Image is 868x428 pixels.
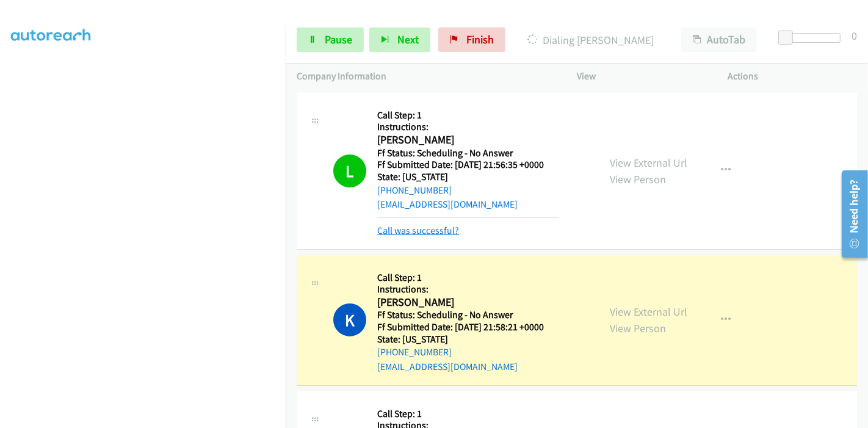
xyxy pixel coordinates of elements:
[377,361,518,372] a: [EMAIL_ADDRESS][DOMAIN_NAME]
[377,198,518,210] a: [EMAIL_ADDRESS][DOMAIN_NAME]
[377,109,559,122] h5: Call Step: 1
[522,32,659,48] p: Dialing [PERSON_NAME]
[397,32,419,46] span: Next
[610,156,687,170] a: View External Url
[610,172,666,186] a: View Person
[377,133,559,147] h2: [PERSON_NAME]
[852,27,857,44] div: 0
[377,309,559,321] h5: Ff Status: Scheduling - No Answer
[377,184,452,196] a: [PHONE_NUMBER]
[377,147,559,159] h5: Ff Status: Scheduling - No Answer
[333,303,366,336] h1: K
[377,121,559,133] h5: Instructions:
[728,69,858,84] p: Actions
[377,296,559,310] h2: [PERSON_NAME]
[377,333,559,346] h5: State: [US_STATE]
[377,225,459,236] a: Call was successful?
[377,346,452,358] a: [PHONE_NUMBER]
[377,408,559,420] h5: Call Step: 1
[833,165,868,263] iframe: Resource Center
[377,283,559,296] h5: Instructions:
[610,321,666,335] a: View Person
[610,305,687,319] a: View External Url
[369,27,430,52] button: Next
[377,159,559,171] h5: Ff Submitted Date: [DATE] 21:56:35 +0000
[377,272,559,284] h5: Call Step: 1
[681,27,757,52] button: AutoTab
[466,32,494,46] span: Finish
[297,27,364,52] a: Pause
[377,321,559,333] h5: Ff Submitted Date: [DATE] 21:58:21 +0000
[438,27,505,52] a: Finish
[297,69,555,84] p: Company Information
[333,154,366,187] h1: L
[377,171,559,183] h5: State: [US_STATE]
[325,32,352,46] span: Pause
[784,33,841,43] div: Delay between calls (in seconds)
[577,69,706,84] p: View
